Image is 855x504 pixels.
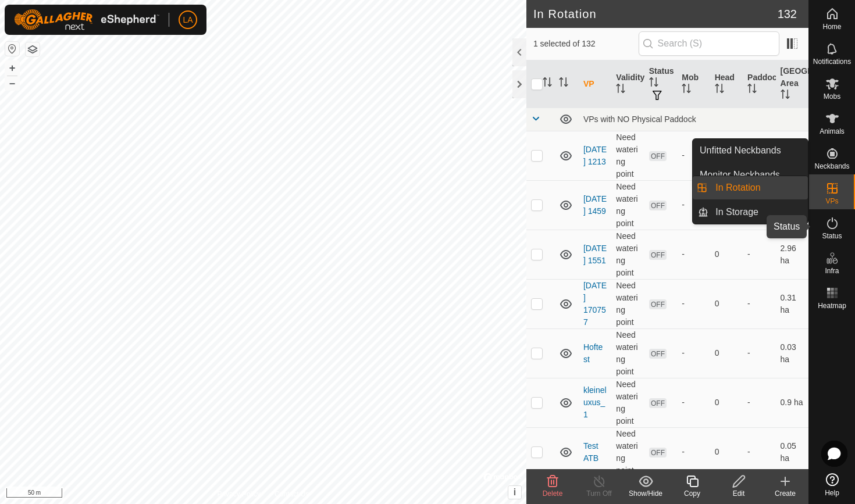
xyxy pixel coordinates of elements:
a: Unfitted Neckbands [693,139,808,162]
span: Unfitted Neckbands [700,144,781,158]
p-sorticon: Activate to sort [682,85,691,95]
button: – [5,76,19,90]
span: Mobs [824,93,840,100]
div: Turn Off [576,488,622,499]
td: 0.03 ha [776,328,808,378]
span: OFF [649,448,667,457]
p-sorticon: Activate to sort [649,79,658,88]
span: Home [822,23,841,30]
td: Need watering point [611,180,644,230]
p-sorticon: Activate to sort [559,79,568,88]
th: Paddock [743,60,775,108]
span: OFF [649,398,667,408]
div: Edit [715,488,762,499]
input: Search (S) [639,31,779,56]
td: 0.9 ha [776,378,808,427]
span: 1 selected of 132 [533,38,639,50]
div: - [682,298,705,310]
a: [DATE] 170757 [583,281,607,327]
td: Need watering point [611,427,644,477]
a: [DATE] 1459 [583,194,607,216]
th: Head [710,60,743,108]
span: OFF [649,151,667,161]
div: - [682,396,705,409]
p-sorticon: Activate to sort [781,91,790,101]
div: Show/Hide [622,488,669,499]
span: In Rotation [715,181,760,195]
a: Monitor Neckbands [693,163,808,187]
th: [GEOGRAPHIC_DATA] Area [776,60,808,108]
td: 0 [710,279,743,328]
span: Status [822,233,842,240]
td: Need watering point [611,131,644,180]
img: Gallagher Logo [14,9,159,30]
span: Infra [825,267,839,274]
p-sorticon: Activate to sort [715,85,724,95]
td: Need watering point [611,279,644,328]
button: Map Layers [26,42,40,56]
td: 0 [710,328,743,378]
th: VP [579,60,611,108]
div: - [682,446,705,458]
span: OFF [649,250,667,260]
td: 2.96 ha [776,230,808,279]
a: Contact Us [275,489,309,499]
div: - [682,347,705,359]
td: 0 [710,427,743,477]
div: - [682,149,705,162]
li: In Storage [693,201,808,224]
td: - [743,279,775,328]
span: Neckbands [814,163,849,170]
td: - [743,427,775,477]
div: Copy [669,488,715,499]
span: VPs [825,198,838,205]
a: kleineluxus_1 [583,385,607,419]
span: In Storage [715,205,758,219]
span: Monitor Neckbands [700,168,780,182]
td: 0.05 ha [776,427,808,477]
td: Need watering point [611,328,644,378]
td: 0.04 ha [776,131,808,180]
td: 0 [710,378,743,427]
a: Hoftest [583,342,603,364]
span: Delete [543,489,563,498]
a: In Rotation [708,176,808,199]
div: VPs with NO Physical Paddock [583,115,804,124]
span: Help [825,489,839,496]
span: Animals [820,128,845,135]
th: Mob [677,60,710,108]
a: Test ATB [583,441,598,463]
td: Need watering point [611,378,644,427]
span: i [514,487,516,497]
a: Privacy Policy [217,489,261,499]
td: 0 [710,131,743,180]
span: OFF [649,299,667,309]
h2: In Rotation [533,7,778,21]
div: Create [762,488,808,499]
span: Notifications [813,58,851,65]
td: - [743,230,775,279]
span: 132 [778,5,797,23]
td: 0.31 ha [776,279,808,328]
div: - [682,199,705,211]
td: - [743,328,775,378]
span: OFF [649,201,667,210]
td: Need watering point [611,230,644,279]
th: Status [644,60,677,108]
td: - [743,378,775,427]
a: In Storage [708,201,808,224]
button: i [508,486,521,499]
td: - [743,131,775,180]
span: LA [183,14,193,26]
span: OFF [649,349,667,359]
th: Validity [611,60,644,108]
a: [DATE] 1213 [583,145,607,166]
a: [DATE] 1551 [583,244,607,265]
li: In Rotation [693,176,808,199]
p-sorticon: Activate to sort [543,79,552,88]
button: + [5,61,19,75]
a: Help [809,469,855,501]
span: Heatmap [818,302,846,309]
